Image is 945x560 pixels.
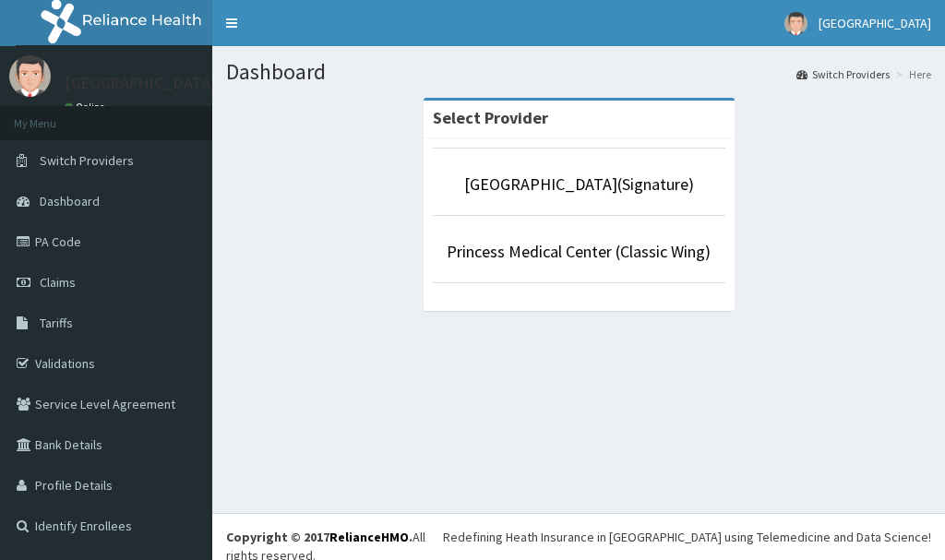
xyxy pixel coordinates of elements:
[784,12,807,35] img: User Image
[226,529,413,545] strong: Copyright © 2017 .
[819,15,931,31] span: [GEOGRAPHIC_DATA]
[40,315,73,331] span: Tariffs
[65,75,217,91] p: [GEOGRAPHIC_DATA]
[329,529,409,545] a: RelianceHMO
[464,173,694,195] a: [GEOGRAPHIC_DATA](Signature)
[40,193,100,209] span: Dashboard
[796,66,890,82] a: Switch Providers
[443,528,931,546] div: Redefining Heath Insurance in [GEOGRAPHIC_DATA] using Telemedicine and Data Science!
[40,274,76,291] span: Claims
[9,55,51,97] img: User Image
[447,241,711,262] a: Princess Medical Center (Classic Wing)
[891,66,931,82] li: Here
[433,107,548,128] strong: Select Provider
[226,60,931,84] h1: Dashboard
[65,101,109,113] a: Online
[40,152,134,169] span: Switch Providers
